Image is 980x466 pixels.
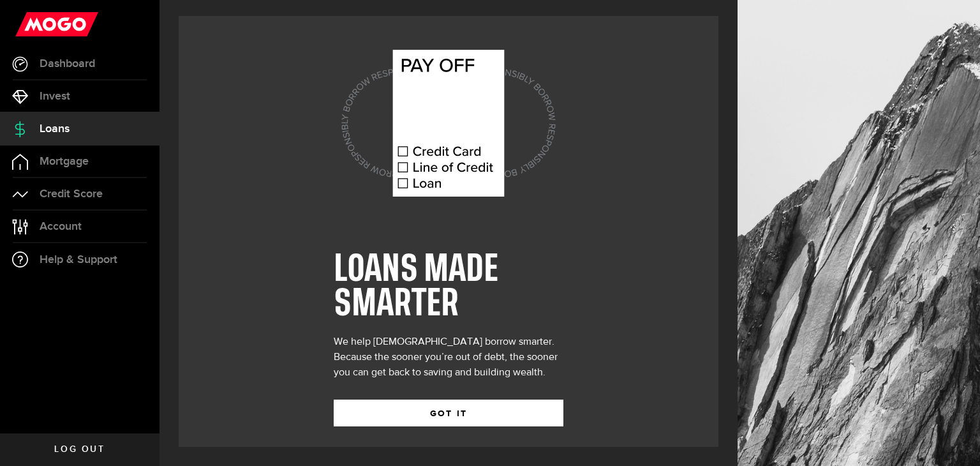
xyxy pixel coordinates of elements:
[40,156,89,167] span: Mortgage
[40,188,103,200] span: Credit Score
[334,334,563,380] div: We help [DEMOGRAPHIC_DATA] borrow smarter. Because the sooner you’re out of debt, the sooner you ...
[54,445,105,454] span: Log out
[40,123,70,135] span: Loans
[334,253,563,322] h1: LOANS MADE SMARTER
[40,221,82,232] span: Account
[40,91,70,102] span: Invest
[334,400,563,426] button: GOT IT
[40,58,95,70] span: Dashboard
[40,254,117,266] span: Help & Support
